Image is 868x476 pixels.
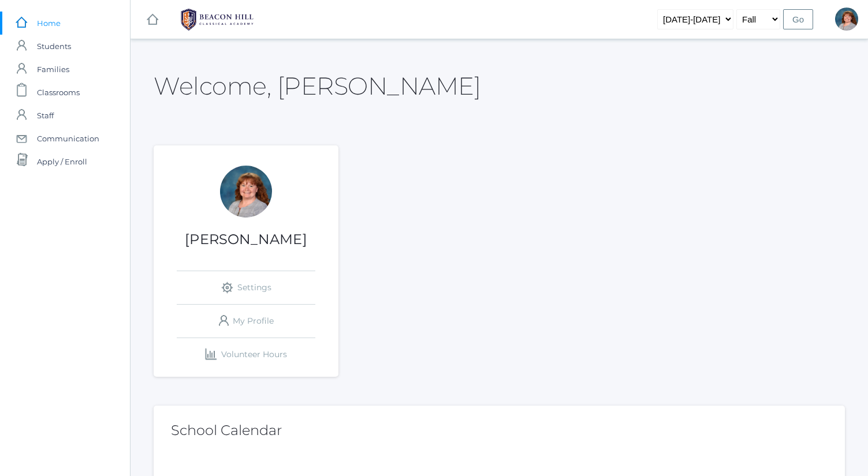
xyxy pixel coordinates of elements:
[835,8,858,31] div: Sarah Bence
[37,58,69,81] span: Families
[37,81,80,104] span: Classrooms
[37,150,87,173] span: Apply / Enroll
[171,423,828,438] h2: School Calendar
[154,232,338,247] h1: [PERSON_NAME]
[783,9,813,29] input: Go
[154,73,480,99] h2: Welcome, [PERSON_NAME]
[37,12,61,35] span: Home
[37,35,71,58] span: Students
[177,338,315,371] a: Volunteer Hours
[220,166,272,218] div: Sarah Bence
[37,127,99,150] span: Communication
[177,271,315,304] a: Settings
[177,305,315,338] a: My Profile
[37,104,54,127] span: Staff
[174,5,260,34] img: 1_BHCALogos-05.png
